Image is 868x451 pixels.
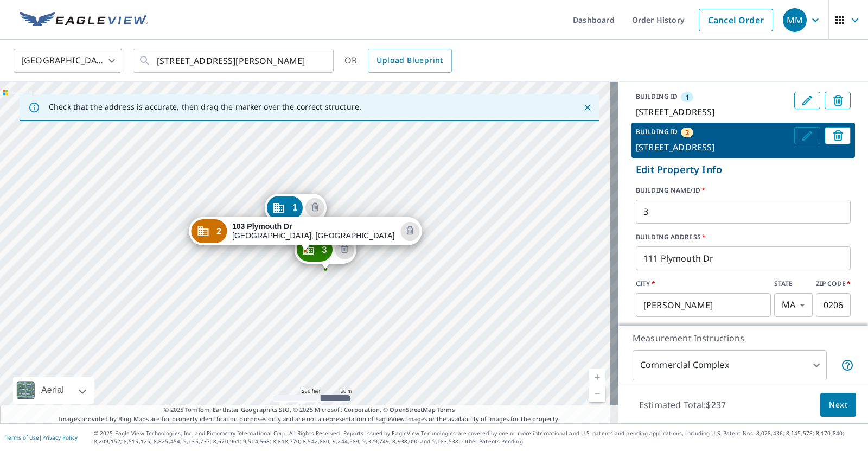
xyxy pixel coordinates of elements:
a: Current Level 17, Zoom In [589,369,605,385]
div: Aerial [38,377,67,404]
button: Edit building 2 [794,127,820,144]
p: | [5,434,78,441]
span: 2 [216,227,221,236]
p: BUILDING ID [636,92,678,101]
em: MA [782,300,795,310]
div: MM [783,8,807,32]
label: STATE [774,279,813,289]
span: 3 [322,246,327,254]
div: MA [774,293,813,317]
p: © 2025 Eagle View Technologies, Inc. and Pictometry International Corp. All Rights Reserved. Repo... [94,429,863,446]
div: Aerial [13,377,94,404]
label: BUILDING NAME/ID [636,186,851,195]
button: Edit building 1 [794,92,820,109]
button: Next [820,393,856,417]
button: Close [580,100,595,115]
div: Dropped pin, building 3, Commercial property, 97 Plymouth Dr Norwood, MA 02062 [294,236,356,269]
span: 1 [292,204,297,212]
div: Dropped pin, building 2, Commercial property, 103 Plymouth Dr Norwood, MA 02062 [189,217,422,251]
span: Next [829,398,847,412]
p: BUILDING ID [636,127,678,136]
p: Check that the address is accurate, then drag the marker over the correct structure. [49,102,361,112]
p: Measurement Instructions [633,332,854,345]
p: Estimated Total: $237 [630,393,735,417]
p: [STREET_ADDRESS] [636,105,790,118]
span: Upload Blueprint [376,54,443,67]
p: [STREET_ADDRESS] [636,141,790,154]
label: ZIP CODE [816,279,851,289]
a: Terms [437,405,455,414]
span: Each building may require a separate measurement report; if so, your account will be billed per r... [841,359,854,372]
div: [GEOGRAPHIC_DATA], [GEOGRAPHIC_DATA] 02062 [232,222,395,240]
div: Dropped pin, building 1, Commercial property, 89 Plymouth Dr Norwood, MA 02062 [265,194,327,227]
a: OpenStreetMap [390,405,435,414]
button: Delete building 1 [825,92,851,109]
div: [GEOGRAPHIC_DATA] [14,46,122,76]
label: BUILDING ADDRESS [636,232,851,242]
button: Delete building 2 [825,127,851,144]
input: Search by address or latitude-longitude [157,46,311,76]
a: Current Level 17, Zoom Out [589,385,605,402]
a: Privacy Policy [42,434,78,441]
a: Terms of Use [5,434,39,441]
div: Commercial Complex [633,350,827,380]
img: EV Logo [20,12,148,28]
span: 2 [685,128,689,137]
div: OR [344,49,452,73]
a: Upload Blueprint [368,49,451,73]
a: Cancel Order [699,9,773,31]
button: Delete building 1 [305,198,324,217]
span: © 2025 TomTom, Earthstar Geographics SIO, © 2025 Microsoft Corporation, © [164,405,455,415]
p: Edit Property Info [636,162,851,177]
button: Delete building 2 [400,222,419,241]
strong: 103 Plymouth Dr [232,222,292,231]
span: 1 [685,92,689,102]
label: CITY [636,279,771,289]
